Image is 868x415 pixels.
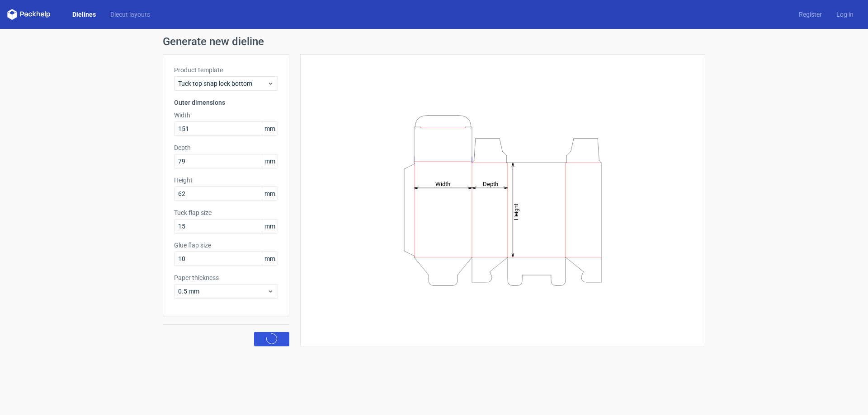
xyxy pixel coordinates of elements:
tspan: Height [513,203,519,220]
label: Product template [174,65,278,75]
a: Diecut layouts [103,10,157,19]
label: Height [174,176,278,185]
tspan: Width [435,180,450,187]
span: mm [262,252,278,266]
a: Log in [829,10,861,19]
span: mm [262,122,278,135]
span: mm [262,187,278,201]
h1: Generate new dieline [163,36,705,47]
span: mm [262,219,278,233]
label: Glue flap size [174,241,278,250]
label: Depth [174,143,278,152]
label: Width [174,111,278,120]
a: Register [792,10,829,19]
span: mm [262,154,278,168]
tspan: Depth [483,180,498,187]
label: Tuck flap size [174,208,278,217]
label: Paper thickness [174,273,278,282]
span: 0.5 mm [178,287,267,296]
h3: Outer dimensions [174,98,278,107]
span: Tuck top snap lock bottom [178,79,267,88]
a: Dielines [65,10,103,19]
